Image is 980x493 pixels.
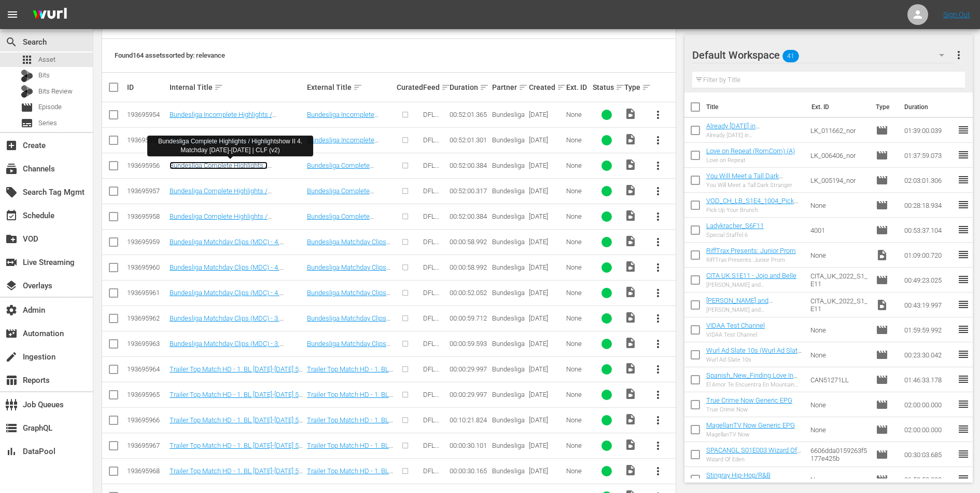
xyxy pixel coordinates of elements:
td: 02:00:00.000 [900,392,957,417]
div: [PERSON_NAME] and [PERSON_NAME] [706,282,802,288]
td: None [806,417,872,442]
span: reorder [957,149,970,161]
span: more_vert [652,312,664,325]
a: SPACANGL S01E003 Wizard Of Eden [706,446,801,462]
img: ans4CAIJ8jUAAAAAAAAAAAAAAAAAAAAAAAAgQb4GAAAAAAAAAAAAAAAAAAAAAAAAJMjXAAAAAAAAAAAAAAAAAAAAAAAAgAT5G... [25,3,75,27]
div: Love on Repeat [706,157,795,164]
div: [DATE] [529,136,563,144]
span: reorder [957,273,970,286]
span: Video [624,158,637,171]
div: None [566,136,590,144]
span: Episode [21,101,33,114]
td: None [806,317,872,342]
span: DFL Product Feed [423,340,446,363]
td: LK_006406_nor [806,143,872,168]
span: Bundesliga [492,187,525,195]
a: Bundesliga Incomplete Highlights / Highlightshow I 4. Matchday [DATE]-[DATE] | PGM [307,136,388,167]
div: [DATE] [529,162,563,169]
span: sort [441,83,451,92]
a: Bundesliga Complete Highlights / Highlightshow II 4. Matchday [DATE]-[DATE] | PGM [307,212,389,244]
div: 193695957 [127,187,166,195]
td: 4001 [806,218,872,243]
button: more_vert [646,281,670,305]
span: Bundesliga [492,416,525,424]
a: Trailer Top Match HD - 1. BL [DATE]-[DATE] 5. Matchday 1. FC Köln vs. VfB Stuttgart | COM | HD (E... [170,365,303,389]
td: None [806,193,872,218]
span: more_vert [953,49,965,61]
span: reorder [957,448,970,460]
button: more_vert [646,306,670,331]
td: LK_011662_nor [806,118,872,143]
button: more_vert [646,102,670,127]
div: [DATE] [529,212,563,220]
span: reorder [957,298,970,311]
span: more_vert [652,465,664,477]
span: Overlays [5,279,18,292]
a: CITA UK S1E11 - Jojo and Belle [706,272,796,279]
span: Episode [876,174,888,186]
div: Pick Up Your Brunch [706,207,802,214]
td: 02:03:01.306 [900,168,957,193]
div: 00:52:01.301 [450,136,489,144]
span: reorder [957,174,970,186]
div: Default Workspace [692,41,955,70]
a: Bundesliga Matchday Clips (MDC) - 4. Matchday [DATE]-[DATE] - Top 5 Goals (T5G) | 16x9 | mp4 | ENG [170,238,302,261]
td: 6606dda0159263f5177e425b [806,442,872,467]
div: 193695961 [127,289,166,297]
span: sort [615,83,625,92]
a: Bundesliga Matchday Clips (MDC) - 3. Matchday [DATE]-[DATE] - Top 5 Goals (T5G) | 16x9 | HD | ENG [170,314,302,338]
a: You Will Meet a Tall Dark Stranger (RomCom) (A) [706,172,783,188]
div: [DATE] [529,187,563,195]
span: Automation [5,327,18,340]
th: Type [870,92,898,122]
span: Asset [21,54,33,66]
div: 193695956 [127,162,166,169]
div: [DATE] [529,289,563,297]
div: Wizard Of Eden [706,456,802,463]
span: Bundesliga [492,442,525,449]
th: Title [706,92,805,122]
a: Love on Repeat (RomCom) (A) [706,147,795,155]
span: reorder [957,248,970,261]
div: True Crime Now [706,406,792,413]
span: Episode [38,102,62,112]
td: CITA_UK_2022_S1_E11 [806,292,872,317]
button: more_vert [646,255,670,280]
div: Special Staffel 6 [706,232,764,238]
div: 00:00:58.992 [450,263,489,271]
div: RiffTrax Presents: Junior Prom [706,257,796,263]
div: 193695962 [127,314,166,322]
span: DataPool [5,445,18,458]
td: 02:00:00.000 [900,417,957,442]
td: 01:59:59.992 [900,317,957,342]
div: None [566,365,590,373]
span: more_vert [652,236,664,248]
td: 01:09:00.720 [900,243,957,268]
span: Bits Review [38,86,73,97]
div: Ext. ID [566,83,590,91]
a: Bundesliga Matchday Clips (MDC) - 3. Matchday [DATE]-[DATE] - Top 5 Goals (T5G) | 16x9 | HD | ENG [307,314,390,345]
span: sort [353,83,362,92]
a: Trailer Top Match HD - 1. BL [DATE]-[DATE] 5. Matchday 1. FC Köln vs. VfB Stuttgart | COM No Time... [170,391,303,414]
span: Channels [5,163,18,175]
span: Bundesliga [492,391,525,398]
span: menu [6,8,19,21]
span: sort [557,83,566,92]
span: DFL Product Feed [423,442,446,465]
span: more_vert [652,159,664,172]
span: Series [38,118,57,128]
a: Bundesliga Incomplete Highlights / Highlightshow I 4. Matchday [DATE]-[DATE] | CLF [307,111,388,142]
span: reorder [957,323,970,336]
a: Bundesliga Complete Highlights / Highlightshow II 4. Matchday [DATE]-[DATE] | CLF [307,187,389,218]
span: more_vert [652,414,664,427]
a: Bundesliga Matchday Clips (MDC) - 3. Matchday [DATE]-[DATE] - Top 5 Goals (T5G) | 16x9 | mp4 | CLF [307,340,390,371]
button: more_vert [646,382,670,407]
div: Type [624,81,642,94]
span: Live Streaming [5,256,18,269]
div: 00:00:29.997 [450,391,489,398]
div: 00:52:00.317 [450,187,489,195]
span: Episode [876,349,888,361]
td: 00:53:37.104 [900,218,957,243]
td: 00:23:30.042 [900,342,957,367]
span: DFL Product Feed [423,136,446,159]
